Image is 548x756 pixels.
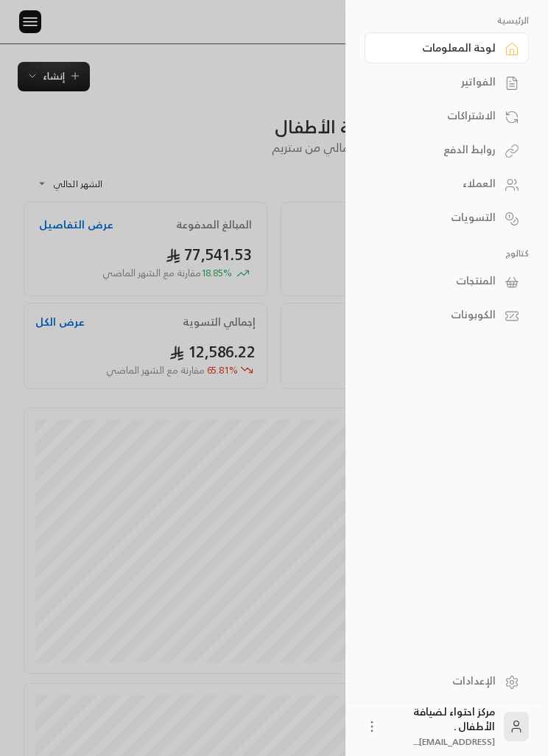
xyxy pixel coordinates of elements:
div: روابط الدفع [383,142,496,157]
p: الرئيسية [365,15,529,27]
div: التسويات [383,210,496,225]
a: لوحة المعلومات [365,32,529,63]
a: الكوبونات [365,299,529,330]
span: [EMAIL_ADDRESS].... [413,734,495,749]
div: مركز احتواء لضيافة الأطفال . [388,704,495,749]
div: لوحة المعلومات [383,41,496,55]
a: المنتجات [365,265,529,296]
div: الإعدادات [383,673,496,688]
img: menu [21,13,39,31]
div: العملاء [383,176,496,191]
a: العملاء [365,168,529,199]
a: روابط الدفع [365,134,529,165]
div: الفواتير [383,74,496,89]
div: المنتجات [383,273,496,288]
a: التسويات [365,202,529,233]
div: الاشتراكات [383,108,496,123]
a: الإعدادات [365,665,529,696]
a: الفواتير [365,66,529,97]
a: الاشتراكات [365,100,529,131]
p: كتالوج [365,248,529,259]
div: الكوبونات [383,307,496,322]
